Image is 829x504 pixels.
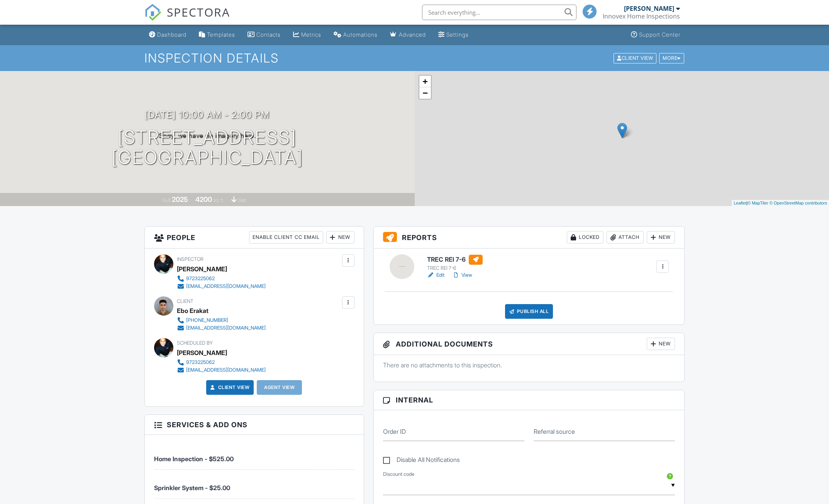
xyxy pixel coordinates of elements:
[383,456,460,466] label: Disable All Notifications
[607,231,644,244] div: Attach
[374,333,685,355] h3: Additional Documents
[186,325,266,331] div: [EMAIL_ADDRESS][DOMAIN_NAME]
[326,231,354,244] div: New
[177,275,266,282] a: 9723225062
[422,5,576,20] input: Search everything...
[249,231,323,244] div: Enable Client CC Email
[177,256,203,262] span: Inspector
[172,195,188,203] div: 2025
[186,359,215,365] div: 9723225062
[145,110,270,120] h3: [DATE] 10:00 am - 2:00 pm
[446,31,469,38] div: Settings
[290,28,324,42] a: Metrics
[624,5,674,12] div: [PERSON_NAME]
[256,31,281,38] div: Contacts
[154,470,354,499] li: Service: Sprinkler System
[144,4,161,21] img: The Best Home Inspection Software - Spectora
[177,359,266,366] a: 9723225062
[177,340,213,346] span: Scheduled By
[647,231,675,244] div: New
[146,28,190,42] a: Dashboard
[639,31,680,38] div: Support Center
[177,316,266,324] a: [PHONE_NUMBER]
[238,197,246,203] span: slab
[331,28,381,42] a: Automations (Basic)
[207,31,235,38] div: Templates
[613,55,658,61] a: Client View
[144,51,685,65] h1: Inspection Details
[157,31,186,38] div: Dashboard
[399,31,426,38] div: Advanced
[534,427,575,436] label: Referral source
[167,4,230,20] span: SPECTORA
[419,87,431,99] a: Zoom out
[505,304,553,319] div: Publish All
[177,305,209,316] div: Ebo Erakat
[195,195,212,203] div: 4200
[659,53,684,63] div: More
[419,76,431,87] a: Zoom in
[374,390,685,410] h3: Internal
[154,484,230,492] span: Sprinkler System - $25.00
[732,200,829,206] div: |
[567,231,604,244] div: Locked
[145,415,364,435] h3: Services & Add ons
[154,441,354,470] li: Service: Home Inspection
[186,283,266,289] div: [EMAIL_ADDRESS][DOMAIN_NAME]
[427,255,483,265] h6: TREC REI 7-6
[177,347,227,359] div: [PERSON_NAME]
[244,28,284,42] a: Contacts
[186,276,215,282] div: 9723225062
[383,471,414,478] label: Discount code
[196,28,238,42] a: Templates
[213,197,224,203] span: sq. ft.
[343,31,378,38] div: Automations
[209,384,250,391] a: Client View
[186,367,266,373] div: [EMAIL_ADDRESS][DOMAIN_NAME]
[387,28,429,42] a: Advanced
[177,324,266,332] a: [EMAIL_ADDRESS][DOMAIN_NAME]
[452,271,472,279] a: View
[112,127,303,168] h1: [STREET_ADDRESS] [GEOGRAPHIC_DATA]
[748,201,768,205] a: © MapTiler
[770,201,827,205] a: © OpenStreetMap contributors
[154,455,234,463] span: Home Inspection - $525.00
[435,28,472,42] a: Settings
[614,53,656,63] div: Client View
[427,271,444,279] a: Edit
[162,197,171,203] span: Built
[186,317,228,323] div: [PHONE_NUMBER]
[383,427,406,436] label: Order ID
[177,263,227,275] div: [PERSON_NAME]
[145,227,364,249] h3: People
[301,31,321,38] div: Metrics
[374,227,685,249] h3: Reports
[628,28,683,42] a: Support Center
[144,10,230,27] a: SPECTORA
[177,282,266,290] a: [EMAIL_ADDRESS][DOMAIN_NAME]
[603,12,680,20] div: Innovex Home Inspections
[177,298,193,304] span: Client
[383,361,675,369] p: There are no attachments to this inspection.
[647,338,675,350] div: New
[177,366,266,374] a: [EMAIL_ADDRESS][DOMAIN_NAME]
[427,255,483,272] a: TREC REI 7-6 TREC REI 7-6
[734,201,746,205] a: Leaflet
[427,265,483,271] div: TREC REI 7-6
